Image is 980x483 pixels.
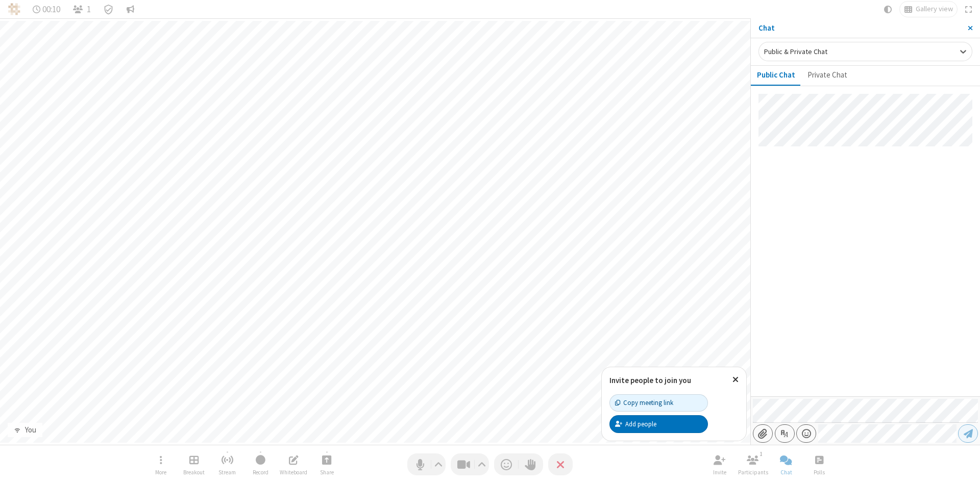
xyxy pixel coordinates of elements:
[179,450,209,479] button: Manage Breakout Rooms
[432,453,446,475] button: Audio settings
[278,450,309,479] button: Open shared whiteboard
[245,450,276,479] button: Start recording
[609,415,708,433] button: Add people
[609,375,691,385] label: Invite people to join you
[155,469,166,475] span: More
[311,450,342,479] button: Start sharing
[814,469,825,475] span: Polls
[916,5,953,13] span: Gallery view
[122,2,138,17] button: Conversation
[796,424,816,443] button: Open menu
[758,22,960,34] p: Chat
[764,47,827,56] span: Public & Private Chat
[99,2,118,17] div: Meeting details Encryption enabled
[494,453,519,475] button: Send a reaction
[804,450,835,479] button: Open poll
[280,469,307,475] span: Whiteboard
[87,5,91,14] span: 1
[451,453,489,475] button: Stop video (Alt+V)
[738,469,768,475] span: Participants
[757,449,766,459] div: 1
[519,453,543,475] button: Raise hand
[253,469,268,475] span: Record
[8,3,20,15] img: QA Selenium DO NOT DELETE OR CHANGE
[751,66,801,85] button: Public Chat
[29,2,65,17] div: Timer
[900,2,957,17] button: Change layout
[475,453,489,475] button: Video setting
[21,424,40,436] div: You
[725,367,746,392] button: Close popover
[42,5,60,14] span: 00:10
[738,450,768,479] button: Open participant list
[218,469,236,475] span: Stream
[713,469,726,475] span: Invite
[615,398,673,408] div: Copy meeting link
[775,424,795,443] button: Show formatting
[960,18,980,38] button: Close sidebar
[145,450,176,479] button: Open menu
[548,453,573,475] button: End or leave meeting
[704,450,735,479] button: Invite participants (Alt+I)
[780,469,792,475] span: Chat
[880,2,896,17] button: Using system theme
[801,66,853,85] button: Private Chat
[68,2,95,17] button: Open participant list
[609,394,708,412] button: Copy meeting link
[183,469,205,475] span: Breakout
[961,2,976,17] button: Fullscreen
[958,424,978,443] button: Send message
[212,450,242,479] button: Start streaming
[320,469,334,475] span: Share
[771,450,801,479] button: Close chat
[407,453,446,475] button: Mute (Alt+A)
